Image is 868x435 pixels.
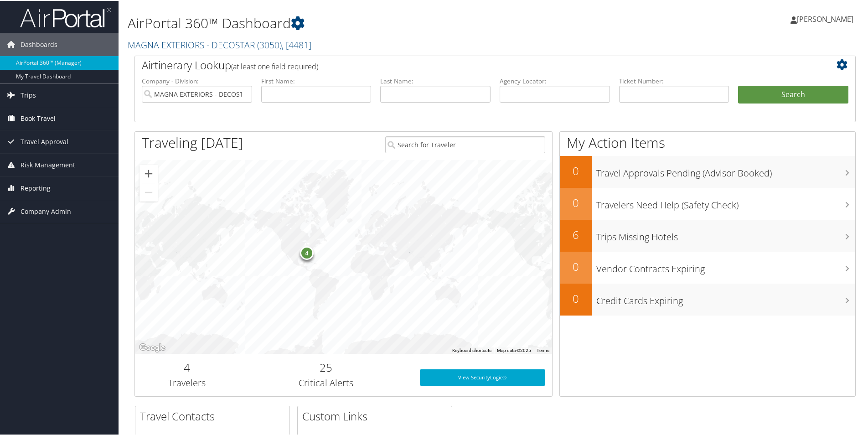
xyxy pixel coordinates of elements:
[385,135,545,152] input: Search for Traveler
[300,245,314,259] div: 4
[560,226,592,242] h2: 6
[142,76,252,85] label: Company - Division:
[380,76,491,85] label: Last Name:
[560,132,855,151] h1: My Action Items
[560,251,855,283] a: 0Vendor Contracts Expiring
[560,290,592,306] h2: 0
[596,257,855,274] h3: Vendor Contracts Expiring
[537,347,549,352] a: Terms (opens in new tab)
[560,219,855,251] a: 6Trips Missing Hotels
[560,258,592,274] h2: 0
[282,38,311,50] span: , [ 4481 ]
[137,341,167,353] img: Google
[596,225,855,243] h3: Trips Missing Hotels
[497,347,531,352] span: Map data ©2025
[21,176,51,199] span: Reporting
[140,408,289,423] h2: Travel Contacts
[246,359,406,374] h2: 25
[128,38,311,50] a: MAGNA EXTERIORS - DECOSTAR
[738,85,848,103] button: Search
[142,57,788,72] h2: Airtinerary Lookup
[142,359,232,374] h2: 4
[21,153,75,176] span: Risk Management
[560,155,855,187] a: 0Travel Approvals Pending (Advisor Booked)
[596,193,855,211] h3: Travelers Need Help (Safety Check)
[560,283,855,315] a: 0Credit Cards Expiring
[231,61,318,71] span: (at least one field required)
[257,38,282,50] span: ( 3050 )
[560,187,855,219] a: 0Travelers Need Help (Safety Check)
[452,347,491,353] button: Keyboard shortcuts
[139,164,158,182] button: Zoom in
[500,76,610,85] label: Agency Locator:
[21,32,57,55] span: Dashboards
[128,13,618,32] h1: AirPortal 360™ Dashboard
[137,341,167,353] a: Open this area in Google Maps (opens a new window)
[560,162,592,178] h2: 0
[21,129,68,152] span: Travel Approval
[21,83,36,106] span: Trips
[21,106,56,129] span: Book Travel
[139,182,158,201] button: Zoom out
[790,5,863,32] a: [PERSON_NAME]
[619,76,729,85] label: Ticket Number:
[21,199,71,222] span: Company Admin
[20,6,111,27] img: airportal-logo.png
[797,13,853,23] span: [PERSON_NAME]
[302,408,452,423] h2: Custom Links
[142,376,232,388] h3: Travelers
[420,368,545,385] a: View SecurityLogic®
[142,132,243,151] h1: Traveling [DATE]
[246,376,406,388] h3: Critical Alerts
[261,76,372,85] label: First Name:
[596,161,855,179] h3: Travel Approvals Pending (Advisor Booked)
[560,194,592,210] h2: 0
[596,289,855,306] h3: Credit Cards Expiring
